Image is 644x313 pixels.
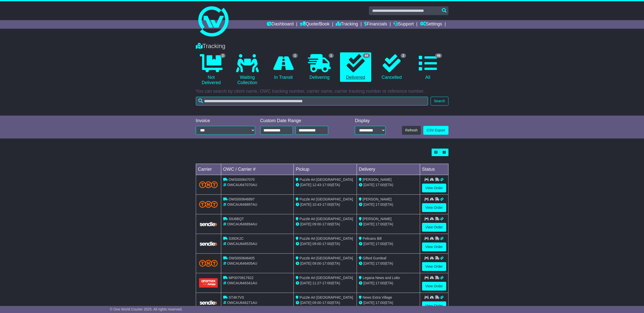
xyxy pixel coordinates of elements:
div: Invoice [196,118,255,124]
td: Delivery [357,164,420,175]
span: © One World Courier 2025. All rights reserved. [110,307,183,311]
div: - (ETA) [296,241,355,247]
div: Custom Date Range [260,118,341,124]
span: S9J6BQT [229,217,244,221]
td: Status [420,164,448,175]
span: OWCAU646271AU [227,301,257,305]
div: (ETA) [359,241,418,247]
div: (ETA) [359,281,418,286]
a: 48 All [412,52,443,82]
a: Settings [420,20,442,29]
span: [DATE] [363,301,374,305]
a: Support [393,20,414,29]
span: [DATE] [300,261,311,265]
span: [PERSON_NAME] [363,197,392,201]
span: ST4K7VS [229,295,244,299]
img: GetCarrierServiceLogo [199,222,218,227]
span: Puzzle Art [GEOGRAPHIC_DATA] [299,256,353,260]
span: [PERSON_NAME] [363,178,392,182]
span: OWCAU646535AU [227,242,257,246]
span: [DATE] [300,222,311,226]
div: - (ETA) [296,202,355,207]
span: Puzzle Art [GEOGRAPHIC_DATA] [299,217,353,221]
span: Puzzle Art [GEOGRAPHIC_DATA] [299,197,353,201]
span: OWCAU646894AU [227,222,257,226]
a: 2 Cancelled [376,52,407,82]
span: 17:00 [375,261,384,265]
span: 17:00 [375,202,384,206]
span: [DATE] [300,202,311,206]
span: 11:27 [312,281,321,285]
span: [PERSON_NAME] [363,217,392,221]
span: 17:00 [322,202,331,206]
span: [DATE] [363,261,374,265]
span: 2 [220,53,225,58]
div: - (ETA) [296,222,355,227]
span: Gifted Gumleaf [363,256,386,260]
img: GetCarrierServiceLogo [199,300,218,305]
span: 1 [329,53,334,58]
div: (ETA) [359,222,418,227]
span: [DATE] [300,301,311,305]
span: S392K2C [229,236,244,240]
a: View Order [422,282,446,291]
span: 17:00 [322,261,331,265]
span: News Extra Village [363,295,392,299]
span: MP0070617622 [229,276,253,280]
span: 48 [435,53,442,58]
span: OWS000646897 [229,197,255,201]
a: View Order [422,242,446,251]
a: Tracking [336,20,358,29]
span: 1 [292,53,298,58]
a: Quote/Book [300,20,329,29]
td: OWC / Carrier # [221,164,294,175]
div: (ETA) [359,300,418,305]
span: OWCAU646405AU [227,261,257,265]
a: View Order [422,203,446,212]
span: OWS000646405 [229,256,255,260]
div: Tracking [193,43,451,50]
td: Carrier [196,164,221,175]
div: (ETA) [359,261,418,266]
a: 2 Not Delivered [196,52,227,87]
img: Aramex.png [199,278,218,288]
span: 17:00 [375,281,384,285]
img: TNT_Domestic.png [199,201,218,208]
div: Display [355,118,386,124]
span: 17:00 [322,242,331,246]
a: 1 Delivering [304,52,335,82]
div: (ETA) [359,202,418,207]
span: [DATE] [300,242,311,246]
img: GetCarrierServiceLogo [199,241,218,247]
span: 17:00 [375,301,384,305]
span: OWS000647070 [229,178,255,182]
span: 17:00 [375,183,384,187]
a: Financials [364,20,387,29]
span: 09:00 [312,301,321,305]
span: 09:00 [312,242,321,246]
span: [DATE] [363,202,374,206]
span: Puzzle Art [GEOGRAPHIC_DATA] [299,295,353,299]
span: 12:43 [312,183,321,187]
a: View Order [422,301,446,310]
span: 17:00 [322,183,331,187]
span: 17:00 [322,222,331,226]
a: CSV Export [423,126,448,135]
span: [DATE] [300,281,311,285]
span: Puzzle Art [GEOGRAPHIC_DATA] [299,178,353,182]
a: 44 Delivered [340,52,371,82]
div: (ETA) [359,182,418,188]
p: You can search by client name, OWC tracking number, carrier name, carrier tracking number or refe... [196,89,448,94]
a: View Order [422,223,446,232]
span: [DATE] [363,242,374,246]
span: 09:00 [312,261,321,265]
span: 17:00 [375,242,384,246]
span: [DATE] [363,183,374,187]
a: View Order [422,184,446,192]
span: 17:00 [322,281,331,285]
div: - (ETA) [296,281,355,286]
img: TNT_Domestic.png [199,181,218,188]
span: OWCAU646897AU [227,202,257,206]
span: [DATE] [300,183,311,187]
span: Pelicans Bill [363,236,382,240]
